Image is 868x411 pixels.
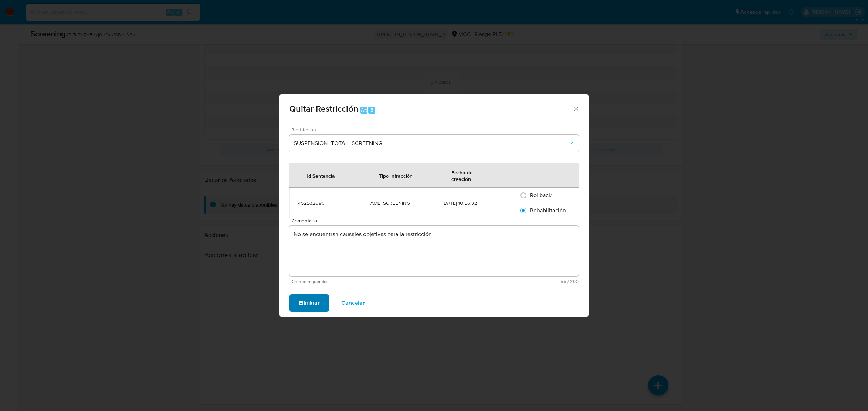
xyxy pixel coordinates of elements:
span: Restricción [291,127,580,132]
span: Máximo 200 caracteres [435,279,579,284]
button: Restriction [289,135,579,152]
div: Tipo Infracción [370,167,421,184]
span: Cancelar [341,295,365,311]
button: Eliminar [289,294,329,312]
span: Comentario [292,218,581,224]
span: 5 [370,107,373,113]
span: SUSPENSION_TOTAL_SCREENING [294,140,567,147]
span: Rollback [530,191,552,199]
div: Fecha de creación [443,164,498,187]
div: AML_SCREENING [370,200,425,206]
div: [DATE] 10:56:32 [443,200,498,206]
span: Rehabilitación [530,206,566,215]
span: Quitar Restricción [289,102,358,115]
button: Cancelar [332,294,374,312]
span: Alt [361,107,367,113]
span: Eliminar [299,295,320,311]
div: 452532080 [298,200,353,206]
textarea: No se encuentran causales objetivas para la restricción [289,226,579,276]
span: Campo requerido [292,279,435,284]
div: Id Sentencia [298,167,344,184]
button: Cerrar ventana [573,105,579,112]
